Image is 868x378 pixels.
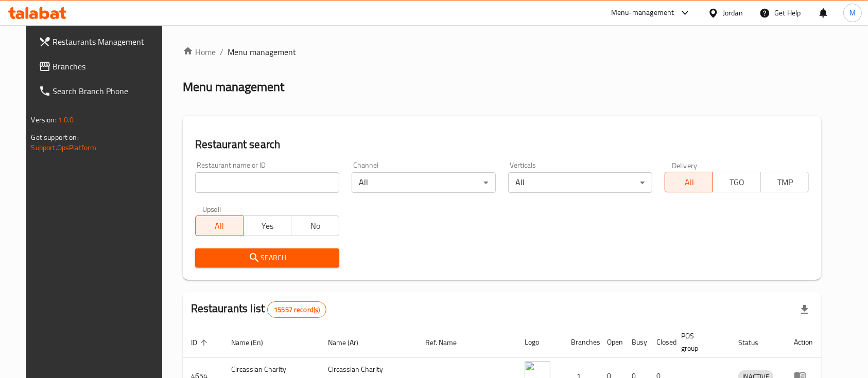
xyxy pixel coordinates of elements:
span: Name (Ar) [328,336,372,349]
th: Busy [623,327,648,358]
button: Yes [243,215,291,236]
span: All [200,219,239,233]
span: Name (En) [231,336,276,349]
button: All [195,215,244,236]
span: Ref. Name [425,336,470,349]
a: Search Branch Phone [30,79,171,103]
span: Restaurants Management [53,35,163,48]
button: No [291,215,339,236]
th: Branches [563,327,599,358]
a: Branches [30,54,171,79]
button: All [665,172,713,192]
button: TGO [713,172,761,192]
a: Support.OpsPlatform [31,141,97,154]
nav: breadcrumb [183,46,822,58]
span: No [296,219,335,233]
th: Closed [648,327,673,358]
span: Search Branch Phone [53,85,163,97]
span: 15557 record(s) [268,305,326,315]
li: / [220,46,223,58]
a: Restaurants Management [30,29,171,54]
button: TMP [760,172,809,192]
span: Get support on: [31,131,79,144]
label: Delivery [672,161,698,169]
span: ID [191,336,211,349]
span: 1.0.0 [58,113,74,127]
span: Version: [31,113,57,127]
span: M [849,7,856,19]
div: All [508,172,652,193]
th: Logo [516,327,563,358]
span: Status [738,336,772,349]
div: Total records count [267,301,326,318]
h2: Restaurant search [195,137,809,152]
th: Action [786,327,821,358]
span: TMP [765,175,805,190]
span: TGO [717,175,757,190]
label: Upsell [202,205,221,212]
a: Home [183,46,216,58]
span: POS group [681,330,718,354]
div: Jordan [723,7,743,19]
span: Search [203,251,331,264]
button: Search [195,248,339,267]
th: Open [599,327,623,358]
div: All [352,172,496,193]
h2: Restaurants list [191,301,327,318]
span: Yes [248,219,287,233]
div: Menu-management [611,7,674,19]
input: Search for restaurant name or ID.. [195,172,339,193]
span: All [669,175,709,190]
h2: Menu management [183,79,284,95]
div: Export file [792,297,817,322]
span: Menu management [228,46,296,58]
span: Branches [53,60,163,73]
